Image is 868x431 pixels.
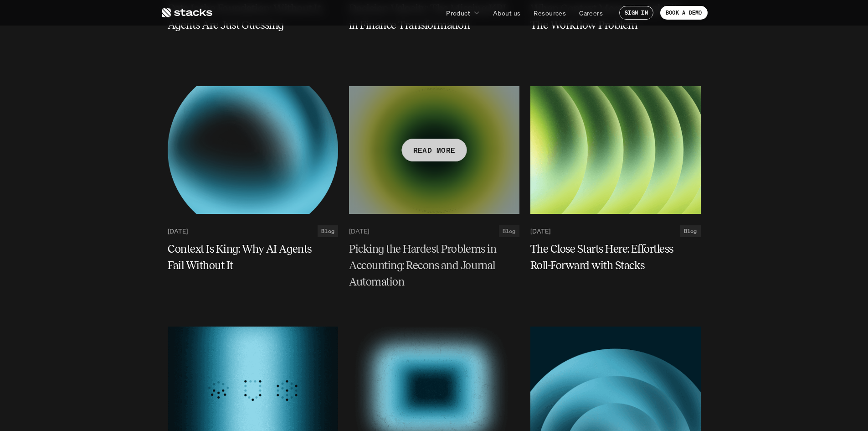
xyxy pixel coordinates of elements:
a: Resources [528,5,571,21]
a: [DATE]Blog [168,225,338,237]
h2: Blog [684,228,697,234]
a: READ MORE [349,86,519,214]
a: Context Is King: Why AI Agents Fail Without It [168,241,338,274]
h2: Blog [503,228,516,234]
a: [DATE]Blog [349,225,519,237]
h5: The Close Starts Here: Effortless Roll-Forward with Stacks [530,241,690,274]
a: Careers [574,5,608,21]
h5: Context Is King: Why AI Agents Fail Without It [168,241,327,274]
h2: Blog [321,228,334,234]
a: About us [488,5,526,21]
p: Careers [579,8,603,18]
a: [DATE]Blog [530,225,701,237]
p: About us [493,8,520,18]
p: BOOK A DEMO [666,10,702,16]
p: [DATE] [530,228,550,235]
a: Privacy Policy [137,41,176,48]
p: SIGN IN [625,10,648,16]
p: Product [446,8,470,18]
p: [DATE] [349,228,369,235]
p: Resources [534,8,566,18]
p: [DATE] [168,228,188,235]
p: READ MORE [413,144,455,157]
a: BOOK A DEMO [660,6,708,20]
a: Picking the Hardest Problems in Accounting: Recons and Journal Automation [349,241,519,290]
a: The Close Starts Here: Effortless Roll-Forward with Stacks [530,241,701,274]
a: SIGN IN [619,6,653,20]
h5: Picking the Hardest Problems in Accounting: Recons and Journal Automation [349,241,508,290]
